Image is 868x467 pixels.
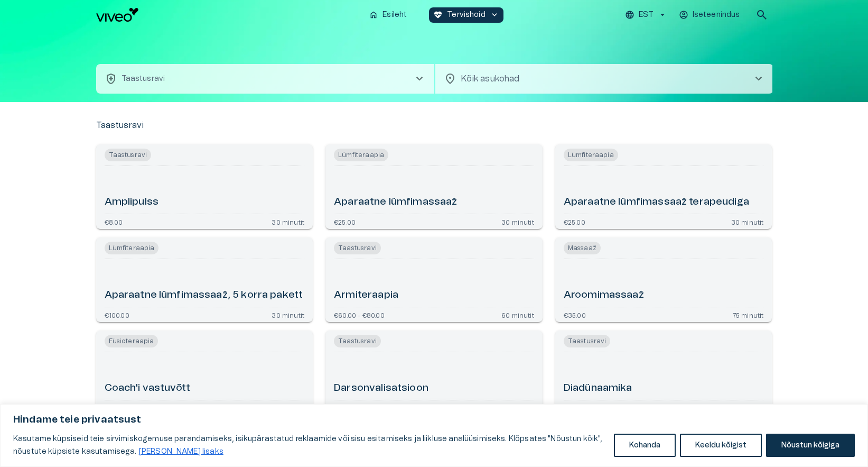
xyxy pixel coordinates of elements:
h6: Aparaatne lümfimassaaž, 5 korra pakett [105,288,303,303]
img: Viveo logo [96,8,138,22]
p: 30 minutit [501,218,534,225]
button: Nõustun kõigiga [766,434,855,457]
span: chevron_right [752,72,765,85]
span: health_and_safety [105,72,117,85]
a: Open service booking details [325,144,543,229]
span: Lümfiteraapia [564,149,618,161]
button: open search modal [751,4,772,25]
button: EST [623,7,668,23]
p: €25.00 [334,218,356,225]
p: Kasutame küpsiseid teie sirvimiskogemuse parandamiseks, isikupärastatud reklaamide või sisu esita... [13,433,606,458]
span: Taastusravi [334,335,381,347]
span: chevron_right [413,72,426,85]
span: Taastusravi [334,242,381,254]
h6: Armiteraapia [334,288,398,303]
a: Open service booking details [96,331,313,415]
a: Open service booking details [325,331,543,415]
h6: Amplipulss [105,195,159,209]
p: Tervishoid [447,10,486,21]
p: 30 minutit [272,218,304,225]
span: Massaaž [564,242,601,254]
h6: Aparaatne lümfimassaaž [334,195,457,209]
button: Iseteenindus [677,7,743,23]
p: Hindame teie privaatsust [13,414,855,426]
p: €35.00 [564,312,586,318]
button: homeEsileht [365,7,412,23]
button: Kohanda [614,434,676,457]
span: Lümfiteraapia [334,149,388,161]
p: €100.00 [105,312,129,318]
h6: Aroomimassaaž [564,288,644,303]
span: home [369,10,378,20]
a: Navigate to homepage [96,8,361,22]
button: ecg_heartTervishoidkeyboard_arrow_down [429,7,503,23]
a: Open service booking details [96,237,313,322]
a: Open service booking details [555,144,772,229]
p: 75 minutit [733,312,764,318]
p: Taastusravi [96,119,144,132]
h6: Darsonvalisatsioon [334,381,428,396]
h6: Aparaatne lümfimassaaž terapeudiga [564,195,749,209]
a: Open service booking details [96,144,313,229]
button: health_and_safetyTaastusravichevron_right [96,64,434,94]
p: €8.00 [105,218,123,225]
p: 30 minutit [272,312,304,318]
a: Open service booking details [555,237,772,322]
p: €60.00 - €80.00 [334,312,385,318]
h6: Coach'i vastuvõtt [105,381,191,396]
span: keyboard_arrow_down [490,10,499,20]
a: Open service booking details [555,331,772,415]
p: EST [639,10,653,21]
span: Lümfiteraapia [105,242,159,254]
span: ecg_heart [433,10,443,20]
button: Keeldu kõigist [680,434,762,457]
p: Esileht [382,10,407,21]
span: Füsioteraapia [105,335,158,347]
span: Help [54,8,70,17]
a: Loe lisaks [138,447,224,456]
p: Taastusravi [122,74,165,85]
span: Taastusravi [564,335,611,347]
p: 60 minutit [501,312,534,318]
p: €25.00 [564,218,585,225]
span: location_on [444,72,456,85]
p: 30 minutit [731,218,764,225]
span: Taastusravi [105,149,152,161]
span: search [755,8,768,21]
p: Kõik asukohad [461,72,735,85]
p: Iseteenindus [693,10,740,21]
a: Open service booking details [325,237,543,322]
h6: Diadünaamika [564,381,632,396]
